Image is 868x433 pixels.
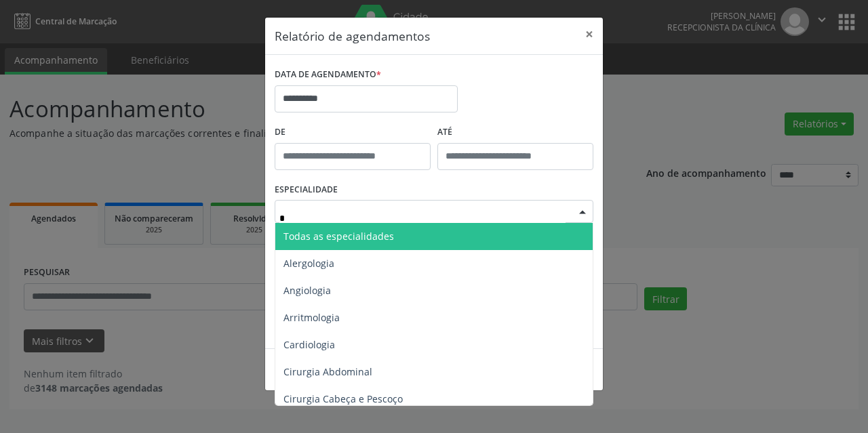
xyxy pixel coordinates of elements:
[275,64,381,85] label: DATA DE AGENDAMENTO
[283,284,331,297] span: Angiologia
[576,18,603,51] button: Close
[275,122,431,143] label: De
[283,392,403,405] span: Cirurgia Cabeça e Pescoço
[275,27,430,45] h5: Relatório de agendamentos
[283,365,372,378] span: Cirurgia Abdominal
[283,230,394,243] span: Todas as especialidades
[283,338,335,351] span: Cardiologia
[283,257,334,270] span: Alergologia
[283,311,340,324] span: Arritmologia
[275,180,338,201] label: ESPECIALIDADE
[437,122,593,143] label: ATÉ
